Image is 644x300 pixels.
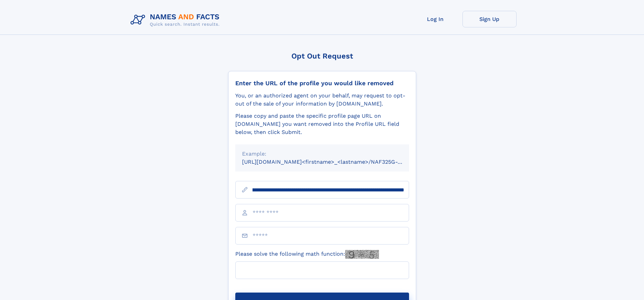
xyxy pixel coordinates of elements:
[235,112,409,136] div: Please copy and paste the specific profile page URL on [DOMAIN_NAME] you want removed into the Pr...
[408,11,462,27] a: Log In
[235,250,379,259] label: Please solve the following math function:
[242,159,422,165] small: [URL][DOMAIN_NAME]<firstname>_<lastname>/NAF325G-xxxxxxxx
[235,92,409,108] div: You, or an authorized agent on your behalf, may request to opt-out of the sale of your informatio...
[462,11,517,27] a: Sign Up
[235,79,409,87] div: Enter the URL of the profile you would like removed
[228,52,416,60] div: Opt Out Request
[128,11,225,29] img: Logo Names and Facts
[242,150,402,158] div: Example:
